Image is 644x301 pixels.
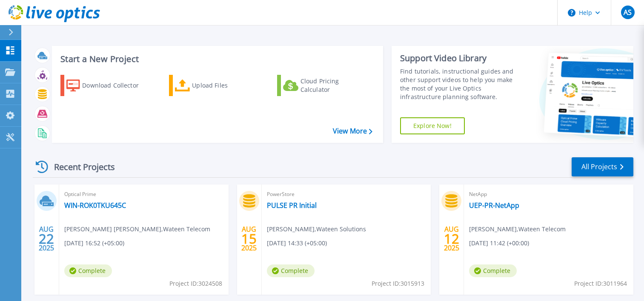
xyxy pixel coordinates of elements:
[267,224,366,234] span: [PERSON_NAME] , Wateen Solutions
[469,239,529,248] span: [DATE] 11:42 (+00:00)
[64,201,126,210] a: WIN-ROK0TKU645C
[267,239,327,248] span: [DATE] 14:33 (+05:00)
[241,235,257,242] span: 15
[267,201,317,210] a: PULSE PR Initial
[372,279,424,288] span: Project ID: 3015913
[192,77,260,94] div: Upload Files
[469,190,628,199] span: NetApp
[241,223,257,254] div: AUG 2025
[444,235,459,242] span: 12
[64,190,223,199] span: Optical Prime
[169,279,222,288] span: Project ID: 3024508
[574,279,627,288] span: Project ID: 3011964
[60,75,155,96] a: Download Collector
[64,224,210,234] span: [PERSON_NAME] [PERSON_NAME] , Wateen Telecom
[400,53,521,64] div: Support Video Library
[469,201,519,210] a: UEP-PR-NetApp
[469,224,566,234] span: [PERSON_NAME] , Wateen Telecom
[444,223,460,254] div: AUG 2025
[277,75,372,96] a: Cloud Pricing Calculator
[60,54,372,64] h3: Start a New Project
[469,264,517,277] span: Complete
[38,223,54,254] div: AUG 2025
[82,77,150,94] div: Download Collector
[39,235,54,242] span: 22
[267,264,315,277] span: Complete
[169,75,264,96] a: Upload Files
[33,156,126,177] div: Recent Projects
[572,157,633,176] a: All Projects
[400,117,465,134] a: Explore Now!
[64,264,112,277] span: Complete
[301,77,369,94] div: Cloud Pricing Calculator
[64,239,124,248] span: [DATE] 16:52 (+05:00)
[400,67,521,101] div: Find tutorials, instructional guides and other support videos to help you make the most of your L...
[267,190,426,199] span: PowerStore
[624,9,632,16] span: AS
[333,127,372,135] a: View More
